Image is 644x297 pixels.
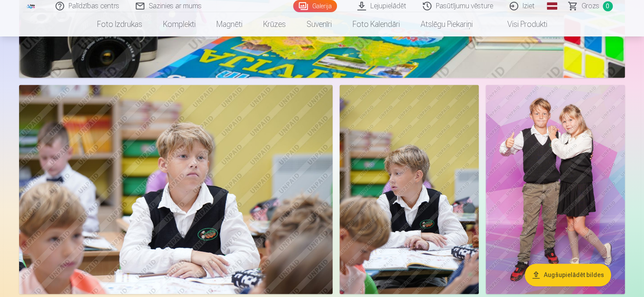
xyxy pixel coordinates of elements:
[603,1,613,11] span: 0
[410,12,483,36] a: Atslēgu piekariņi
[582,1,599,11] span: Grozs
[87,12,153,36] a: Foto izdrukas
[153,12,206,36] a: Komplekti
[525,264,611,287] button: Augšupielādēt bildes
[296,12,342,36] a: Suvenīri
[483,12,558,36] a: Visi produkti
[342,12,410,36] a: Foto kalendāri
[206,12,253,36] a: Magnēti
[253,12,296,36] a: Krūzes
[26,3,36,9] img: /fa1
